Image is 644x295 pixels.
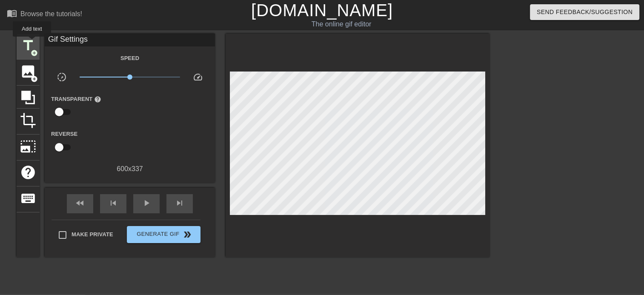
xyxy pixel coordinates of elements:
[127,226,200,243] button: Generate Gif
[94,96,101,103] span: help
[75,198,85,208] span: fast_rewind
[130,229,197,240] span: Generate Gif
[537,7,633,17] span: Send Feedback/Suggestion
[20,37,36,54] span: title
[141,198,152,208] span: play_arrow
[251,1,393,20] a: [DOMAIN_NAME]
[20,164,36,180] span: help
[31,75,38,83] span: add_circle
[530,4,639,20] button: Send Feedback/Suggestion
[51,95,101,103] label: Transparent
[45,164,215,174] div: 600 x 337
[175,198,185,208] span: skip_next
[20,63,36,80] span: image
[182,229,192,240] span: double_arrow
[20,190,36,206] span: keyboard
[219,19,464,29] div: The online gif editor
[7,8,17,18] span: menu_book
[20,138,36,155] span: photo_size_select_large
[57,72,67,82] span: slow_motion_video
[7,8,82,21] a: Browse the tutorials!
[45,34,215,46] div: Gif Settings
[72,230,113,239] span: Make Private
[31,49,38,57] span: add_circle
[20,10,82,17] div: Browse the tutorials!
[193,72,203,82] span: speed
[51,130,77,138] label: Reverse
[20,112,36,129] span: crop
[108,198,118,208] span: skip_previous
[120,54,139,63] label: Speed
